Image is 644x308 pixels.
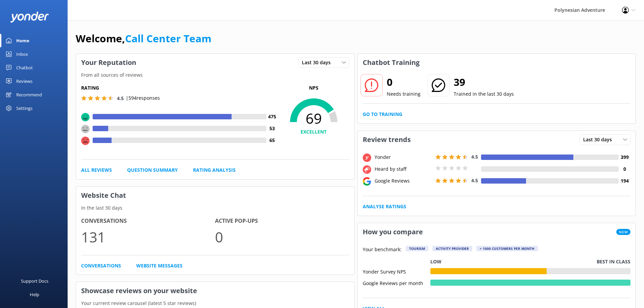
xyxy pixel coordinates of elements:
h3: Chatbot Training [358,54,425,71]
h4: EXCELLENT [278,128,349,136]
h1: Welcome, [76,30,211,47]
div: Tourism [406,246,428,251]
div: Recommend [16,88,42,101]
div: > 1000 customers per month [476,246,538,251]
div: Support Docs [21,274,48,288]
div: Home [16,34,29,47]
div: Reviews [16,74,32,88]
a: Analyse Ratings [363,203,406,210]
p: Your current review carousel (latest 5 star reviews) [76,300,354,307]
p: 0 [215,226,349,248]
div: Help [30,288,39,301]
h4: Active Pop-ups [215,217,349,226]
h3: Review trends [358,131,416,148]
div: Settings [16,101,32,115]
img: yonder-white-logo.png [10,11,49,23]
p: In the last 30 days [76,204,354,212]
p: Trained in the last 30 days [454,90,514,98]
h3: How you compare [358,223,428,241]
h2: 0 [387,74,421,90]
a: Question Summary [127,166,178,174]
a: Call Center Team [125,31,211,45]
span: 69 [278,110,349,127]
div: Chatbot [16,61,33,74]
h4: 399 [619,153,630,161]
div: Google Reviews [373,177,434,185]
a: Website Messages [136,262,183,269]
h4: 65 [266,137,278,144]
span: Last 30 days [583,136,616,143]
p: | 594 responses [126,94,160,102]
h3: Website Chat [76,187,354,204]
p: Your benchmark: [363,246,402,254]
div: Yonder Survey NPS [363,268,430,274]
div: Inbox [16,47,28,61]
h4: 0 [619,165,630,173]
p: Low [430,258,442,265]
h4: Conversations [81,217,215,226]
h5: Rating [81,84,278,92]
p: NPS [278,84,349,92]
div: Google Reviews per month [363,280,430,286]
a: Conversations [81,262,121,269]
a: Rating Analysis [193,166,236,174]
h4: 53 [266,125,278,132]
span: 4.5 [471,177,478,184]
p: Best in class [597,258,630,265]
div: Activity Provider [432,246,472,251]
span: New [616,229,630,235]
div: Yonder [373,153,434,161]
h3: Showcase reviews on your website [76,282,354,300]
span: 4.5 [117,95,124,101]
a: Go to Training [363,111,402,118]
h4: 475 [266,113,278,120]
a: All Reviews [81,166,112,174]
p: From all sources of reviews [76,71,354,79]
span: 4.5 [471,153,478,160]
div: Heard by staff [373,165,434,173]
p: 131 [81,226,215,248]
h2: 39 [454,74,514,90]
h3: Your Reputation [76,54,141,71]
p: Needs training [387,90,421,98]
h4: 194 [619,177,630,185]
span: Last 30 days [302,59,335,66]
